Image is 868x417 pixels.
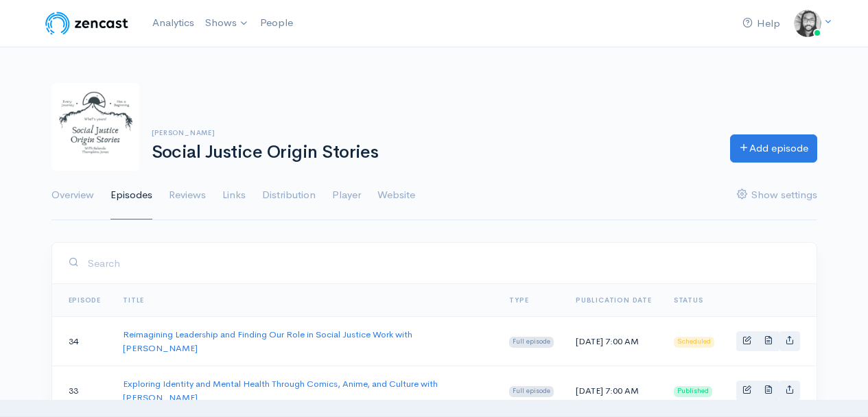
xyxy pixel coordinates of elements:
[332,171,361,220] a: Player
[200,8,255,38] a: Shows
[69,296,102,305] a: Episode
[576,296,652,305] a: Publication date
[509,296,528,305] a: Type
[794,10,821,37] img: ...
[123,378,438,403] a: Exploring Identity and Mental Health Through Comics, Anime, and Culture with [PERSON_NAME]
[509,337,554,348] span: Full episode
[674,386,712,397] span: Published
[222,171,246,220] a: Links
[110,171,152,220] a: Episodes
[565,317,663,366] td: [DATE] 7:00 AM
[147,8,200,38] a: Analytics
[123,296,144,305] a: Title
[737,171,817,220] a: Show settings
[730,134,817,163] a: Add episode
[51,171,94,220] a: Overview
[52,317,113,366] td: 34
[509,386,554,397] span: Full episode
[737,9,786,38] a: Help
[674,337,714,348] span: Scheduled
[736,381,800,401] div: Basic example
[152,143,714,163] h1: Social Justice Origin Stories
[169,171,206,220] a: Reviews
[123,329,412,354] a: Reimagining Leadership and Finding Our Role in Social Justice Work with [PERSON_NAME]
[152,129,714,136] h6: [PERSON_NAME]
[565,366,663,416] td: [DATE] 7:00 AM
[87,249,800,277] input: Search
[377,171,415,220] a: Website
[736,331,800,351] div: Basic example
[52,366,113,416] td: 33
[255,8,298,38] a: People
[43,10,130,37] img: ZenCast Logo
[262,171,316,220] a: Distribution
[674,296,703,305] span: Status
